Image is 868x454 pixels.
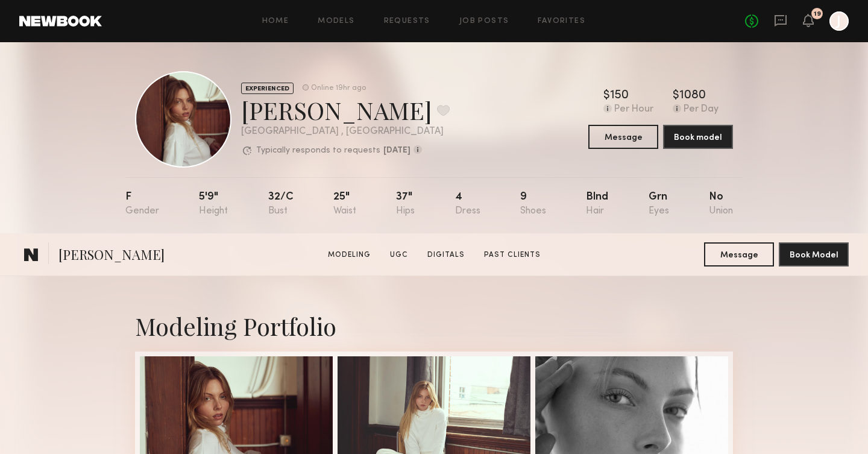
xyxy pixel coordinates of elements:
div: 19 [814,11,821,17]
div: Per Day [684,104,719,115]
a: Home [262,17,289,25]
div: 25" [333,192,356,216]
a: Models [318,17,354,25]
a: J [829,11,849,31]
button: Message [588,125,658,149]
button: Book Model [779,242,849,266]
div: Modeling Portfolio [135,310,733,342]
div: Grn [649,192,669,216]
div: Online 19hr ago [311,84,366,92]
div: 150 [610,90,629,102]
div: 37" [396,192,415,216]
a: Digitals [423,250,470,260]
a: Modeling [323,250,376,260]
a: Requests [384,17,430,25]
button: Book model [663,125,733,149]
a: UGC [385,250,413,260]
p: Typically responds to requests [256,147,380,155]
button: Message [704,242,774,266]
div: 32/c [268,192,294,216]
div: No [709,192,733,216]
b: [DATE] [383,147,410,155]
div: $ [673,90,679,102]
a: Job Posts [459,17,509,25]
a: Book Model [779,249,849,259]
a: Favorites [538,17,585,25]
div: [GEOGRAPHIC_DATA] , [GEOGRAPHIC_DATA] [241,127,450,137]
div: Per Hour [614,104,653,115]
div: 4 [455,192,480,216]
div: 5'9" [199,192,228,216]
div: Blnd [586,192,608,216]
div: F [125,192,159,216]
span: [PERSON_NAME] [58,245,165,266]
div: $ [603,90,610,102]
div: EXPERIENCED [241,83,294,94]
div: 1080 [679,90,706,102]
div: 9 [520,192,546,216]
a: Past Clients [479,250,546,260]
div: [PERSON_NAME] [241,94,450,126]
